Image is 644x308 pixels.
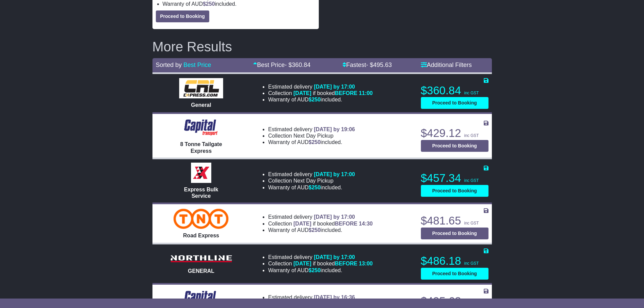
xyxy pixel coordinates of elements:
img: Border Express: Express Bulk Service [191,163,211,183]
span: inc GST [464,178,479,183]
h2: More Results [152,39,492,54]
span: if booked [293,221,373,227]
li: Collection [268,260,373,267]
span: [DATE] by 19:06 [314,126,355,132]
span: BEFORE [335,261,357,266]
li: Warranty of AUD included. [163,1,315,7]
span: General [191,102,211,108]
span: Next Day Pickup [293,133,333,139]
p: $360.84 [421,84,488,97]
p: $429.12 [421,126,488,140]
span: Sorted by [156,62,182,68]
span: 250 [312,185,321,190]
li: Warranty of AUD included. [268,184,355,191]
span: $ [309,227,321,233]
img: Northline Distribution: GENERAL [167,253,235,264]
span: GENERAL [188,268,214,274]
li: Warranty of AUD included. [268,267,373,274]
li: Collection [268,220,373,227]
span: $ [309,185,321,190]
li: Estimated delivery [268,171,355,177]
span: [DATE] [293,221,311,227]
img: TNT Domestic: Road Express [173,209,229,229]
span: Express Bulk Service [184,187,218,199]
li: Warranty of AUD included. [268,96,373,103]
span: inc GST [464,261,479,266]
p: $481.65 [421,214,488,228]
li: Estimated delivery [268,84,373,90]
span: 360.84 [292,62,310,68]
button: Proceed to Booking [421,97,488,109]
span: $ [309,139,321,145]
a: Best Price [184,62,211,68]
span: 250 [312,97,321,102]
p: $457.34 [421,171,488,185]
span: $ [309,97,321,102]
span: 14:30 [359,221,373,227]
button: Proceed to Booking [156,10,209,22]
li: Warranty of AUD included. [268,139,355,145]
li: Estimated delivery [268,254,373,260]
span: inc GST [464,91,479,95]
span: [DATE] by 17:00 [314,171,355,177]
span: [DATE] by 17:00 [314,254,355,260]
span: 495.63 [373,62,392,68]
li: Collection [268,177,355,184]
span: [DATE] by 16:36 [314,294,355,300]
li: Collection [268,133,355,139]
img: CapitalTransport: 8 Tonne Tailgate Express [181,117,221,138]
button: Proceed to Booking [421,185,488,197]
span: [DATE] [293,261,311,266]
li: Estimated delivery [268,294,355,301]
button: Proceed to Booking [421,268,488,280]
li: Collection [268,90,373,96]
span: if booked [293,90,373,96]
span: $ [309,267,321,273]
span: [DATE] by 17:00 [314,214,355,220]
a: Best Price- $360.84 [253,62,310,68]
span: 8 Tonne Tailgate Express [180,141,222,153]
span: inc GST [464,133,479,138]
span: $ [203,1,215,7]
span: 13:00 [359,261,373,266]
button: Proceed to Booking [421,228,488,239]
span: 250 [206,1,215,7]
span: BEFORE [335,90,357,96]
span: 11:00 [359,90,373,96]
span: - $ [285,62,310,68]
span: inc GST [464,221,479,226]
li: Estimated delivery [268,214,373,220]
button: Proceed to Booking [421,140,488,152]
span: Road Express [183,233,219,238]
a: Additional Filters [421,62,472,68]
span: Next Day Pickup [293,178,333,184]
p: $495.63 [421,294,488,308]
img: CRL: General [179,78,223,98]
span: [DATE] by 17:00 [314,84,355,90]
span: - $ [366,62,392,68]
li: Estimated delivery [268,126,355,133]
span: 250 [312,227,321,233]
a: Fastest- $495.63 [342,62,392,68]
span: [DATE] [293,90,311,96]
span: BEFORE [335,221,357,227]
li: Warranty of AUD included. [268,227,373,233]
span: 250 [312,139,321,145]
span: 250 [312,267,321,273]
p: $486.18 [421,254,488,268]
span: if booked [293,261,373,266]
